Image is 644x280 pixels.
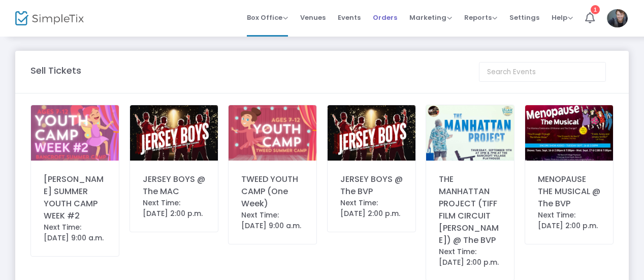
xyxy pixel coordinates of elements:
[44,222,106,243] div: Next Time: [DATE] 9:00 a.m.
[409,13,452,22] span: Marketing
[229,105,316,161] img: 63875005041076159614.png
[143,173,205,198] div: JERSEY BOYS @ The MAC
[552,13,573,22] span: Help
[247,13,288,22] span: Box Office
[538,210,600,231] div: Next Time: [DATE] 2:00 p.m.
[479,62,606,82] input: Search Events
[130,105,218,161] img: 6387205535205001482025SeasonGraphics-2.png
[439,173,501,246] div: THE MANHATTAN PROJECT (TIFF FILM CIRCUIT [PERSON_NAME]) @ The BVP
[538,173,600,210] div: MENOPAUSE THE MUSICAL @ The BVP
[241,173,304,210] div: TWEED YOUTH CAMP (One Week)
[338,5,361,30] span: Events
[340,173,403,198] div: JERSEY BOYS @ The BVP
[143,198,205,219] div: Next Time: [DATE] 2:00 p.m.
[340,198,403,219] div: Next Time: [DATE] 2:00 p.m.
[439,246,501,268] div: Next Time: [DATE] 2:00 p.m.
[328,105,415,161] img: 6387205538855590882025SeasonGraphics-2.png
[373,5,397,30] span: Orders
[591,5,600,14] div: 1
[300,5,326,30] span: Venues
[426,105,514,161] img: 63890219559646215639.png
[241,210,304,231] div: Next Time: [DATE] 9:00 a.m.
[30,64,81,77] m-panel-title: Sell Tickets
[44,173,106,222] div: [PERSON_NAME] SUMMER YOUTH CAMP WEEK #2
[31,105,119,161] img: 63874996741085984952.png
[525,105,613,161] img: 6388880834268232552025SeasonGraphics-2.png
[509,5,539,30] span: Settings
[464,13,497,22] span: Reports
